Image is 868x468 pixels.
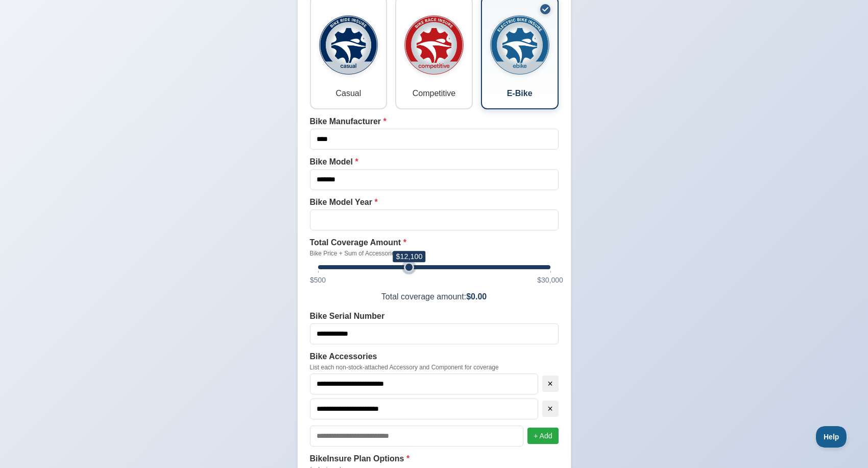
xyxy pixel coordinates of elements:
span: $500 [310,276,326,284]
label: Bike Manufacturer [310,117,559,126]
iframe: Toggle Customer Support [816,426,848,448]
small: List each non-stock-attached Accessory and Component for coverage [310,364,559,371]
label: Bike Model Year [310,198,559,207]
button: × [542,376,559,392]
div: Casual [335,89,361,98]
button: × [542,401,559,417]
img: Casual [319,9,378,81]
label: BikeInsure Plan Options [310,454,559,463]
span: $30,000 [537,276,563,284]
img: E-Bike [490,9,549,81]
img: Competitive [404,9,464,81]
label: Total Coverage Amount [310,238,559,247]
label: Bike Accessories [310,352,559,361]
button: + Add [527,428,558,444]
label: Bike Model [310,157,559,167]
div: E-Bike [507,89,533,98]
div: Competitive [413,89,455,98]
div: Total coverage amount: [310,292,559,301]
span: $0.00 [466,292,487,301]
label: Bike Serial Number [310,312,559,321]
small: Bike Price + Sum of Accessories [310,250,559,257]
